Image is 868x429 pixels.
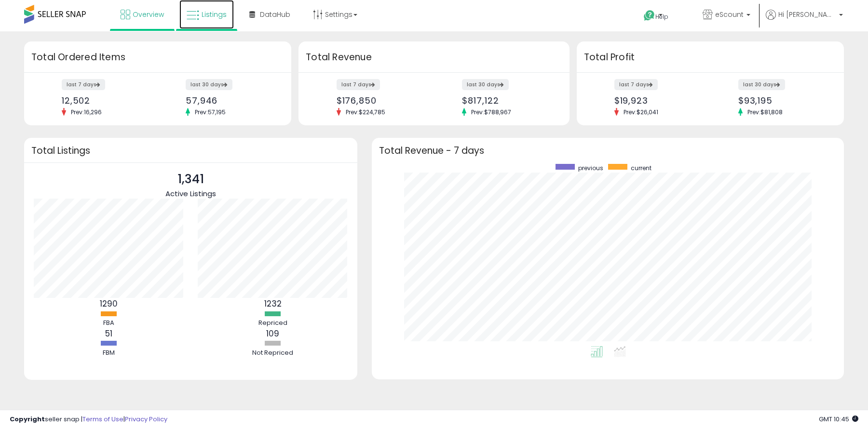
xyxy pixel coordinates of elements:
div: 57,946 [186,95,274,106]
strong: Copyright [10,415,45,424]
span: eScount [715,10,744,19]
span: DataHub [260,10,290,19]
a: Help [636,2,687,31]
div: Not Repriced [244,349,302,358]
h3: Total Revenue [306,51,562,64]
div: $176,850 [337,95,427,106]
i: Get Help [643,10,655,22]
span: previous [578,164,603,172]
p: 1,341 [165,170,216,188]
label: last 7 days [337,79,380,90]
span: Prev: 16,296 [66,108,107,116]
span: Prev: $788,967 [466,108,516,116]
div: $93,195 [738,95,827,106]
div: $19,923 [614,95,703,106]
a: Privacy Policy [125,415,167,424]
label: last 30 days [186,79,232,90]
div: seller snap | | [10,415,167,424]
div: FBM [80,349,137,358]
span: Prev: $26,041 [619,108,663,116]
span: Prev: $81,808 [743,108,787,116]
label: last 30 days [462,79,509,90]
span: Help [655,13,668,21]
b: 1290 [100,298,118,309]
div: 12,502 [62,95,150,106]
label: last 7 days [62,79,105,90]
b: 1232 [264,298,282,309]
div: Repriced [244,319,302,328]
h3: Total Ordered Items [31,51,284,64]
span: Hi [PERSON_NAME] [778,10,836,19]
a: Terms of Use [82,415,123,424]
div: $817,122 [462,95,552,106]
h3: Total Revenue - 7 days [379,147,837,154]
span: 2025-09-18 10:45 GMT [819,415,858,424]
span: Listings [202,10,227,19]
a: Hi [PERSON_NAME] [766,10,843,31]
span: Active Listings [165,188,216,199]
div: FBA [80,319,137,328]
h3: Total Profit [584,51,837,64]
span: current [631,164,651,172]
b: 51 [105,328,112,339]
label: last 7 days [614,79,658,90]
span: Prev: $224,785 [341,108,390,116]
label: last 30 days [738,79,785,90]
h3: Total Listings [31,147,350,154]
b: 109 [266,328,279,339]
span: Overview [133,10,164,19]
span: Prev: 57,195 [190,108,231,116]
